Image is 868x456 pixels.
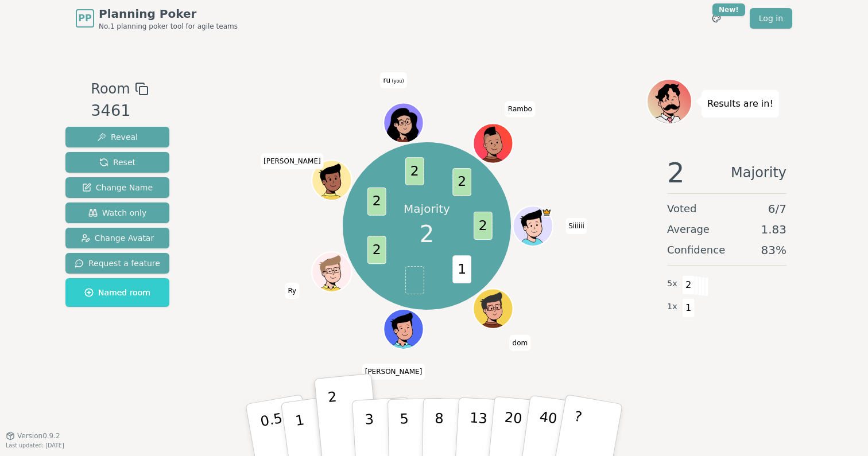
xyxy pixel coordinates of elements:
span: 2 [405,157,424,185]
span: 2 [452,168,471,196]
span: 1 [452,255,471,283]
span: Room [91,79,130,99]
span: Named room [84,287,150,298]
span: 6 / 7 [768,201,786,217]
span: 2 [367,188,386,216]
span: Majority [731,159,786,186]
span: 2 [420,217,434,251]
button: Click to change your avatar [385,104,422,141]
span: 1 [682,298,695,318]
span: Change Name [82,182,153,193]
span: Reset [99,157,135,168]
button: Version0.9.2 [6,431,60,441]
span: No.1 planning poker tool for agile teams [99,22,238,31]
span: 2 [667,159,685,186]
span: 2 [682,275,695,295]
span: 5 x [667,278,677,290]
span: PP [78,11,91,25]
button: New! [706,8,727,29]
span: Voted [667,201,697,217]
span: (you) [390,79,404,84]
p: Results are in! [707,96,773,112]
p: 2 [327,389,342,451]
button: Reveal [65,127,169,147]
span: Click to change your name [381,72,407,88]
span: Watch only [88,207,147,219]
div: New! [712,3,745,16]
span: Change Avatar [81,232,154,244]
span: Request a feature [75,258,160,269]
span: 1 x [667,301,677,313]
p: Majority [404,201,450,217]
span: 83 % [761,242,786,258]
span: Click to change your name [505,101,535,117]
span: Click to change your name [565,218,587,234]
span: Last updated: [DATE] [6,442,64,449]
button: Request a feature [65,253,169,274]
span: 2 [474,212,493,240]
span: Click to change your name [261,153,324,169]
span: Reveal [97,131,138,143]
span: Confidence [667,242,725,258]
span: 1.83 [761,221,786,237]
span: Version 0.9.2 [17,431,60,441]
span: Planning Poker [99,6,238,22]
span: Click to change your name [285,283,299,299]
button: Reset [65,152,169,173]
div: 3461 [91,99,148,123]
span: Click to change your name [362,364,425,380]
span: 2 [367,236,386,264]
span: Average [667,221,710,237]
span: Siiiiii is the host [541,207,551,217]
button: Named room [65,278,169,307]
span: Click to change your name [510,334,531,350]
a: Log in [750,8,792,29]
button: Change Avatar [65,228,169,248]
button: Change Name [65,177,169,198]
button: Watch only [65,202,169,223]
a: PPPlanning PokerNo.1 planning poker tool for agile teams [76,6,238,31]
